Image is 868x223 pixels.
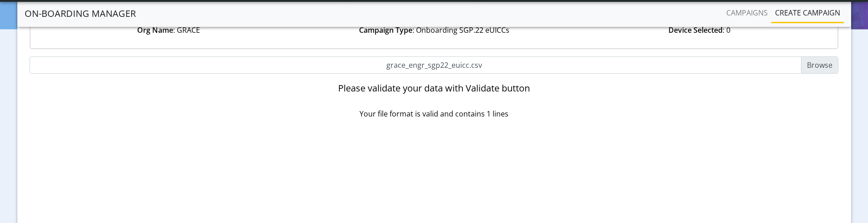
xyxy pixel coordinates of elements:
strong: Device Selected [668,25,723,35]
div: : Onboarding SGP.22 eUICCs [301,25,566,35]
strong: Campaign Type [359,25,412,35]
h5: Please validate your data with Validate button [232,83,637,94]
p: Your file format is valid and contains 1 lines [232,108,637,119]
a: Campaigns [723,4,771,22]
a: On-Boarding Manager [25,5,136,23]
strong: Org Name [137,25,173,35]
div: : 0 [567,25,832,35]
div: : GRACE [36,25,301,35]
a: Create campaign [771,4,844,22]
